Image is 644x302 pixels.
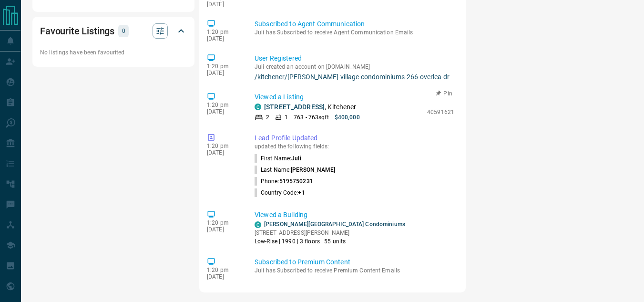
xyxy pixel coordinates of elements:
[255,229,405,237] p: [STREET_ADDRESS][PERSON_NAME]
[294,113,328,122] p: 763 - 763 sqft
[255,53,454,63] p: User Registered
[207,63,240,70] p: 1:20 pm
[255,177,313,186] p: Phone :
[264,103,325,111] a: [STREET_ADDRESS]
[255,133,454,143] p: Lead Profile Updated
[255,63,454,70] p: Juli created an account on [DOMAIN_NAME]
[207,102,240,108] p: 1:20 pm
[291,155,301,162] span: Juli
[255,267,454,274] p: Juli has Subscribed to receive Premium Content Emails
[207,226,240,233] p: [DATE]
[255,210,454,220] p: Viewed a Building
[207,143,240,149] p: 1:20 pm
[255,143,454,150] p: updated the following fields:
[255,237,405,246] p: Low-Rise | 1990 | 3 floors | 55 units
[255,154,301,163] p: First Name :
[207,273,240,280] p: [DATE]
[255,188,305,197] p: Country Code :
[40,48,187,57] p: No listings have been favourited
[207,108,240,115] p: [DATE]
[255,166,336,174] p: Last Name :
[207,149,240,156] p: [DATE]
[264,221,405,228] a: [PERSON_NAME][GEOGRAPHIC_DATA] Condominiums
[255,221,261,228] div: condos.ca
[255,29,454,36] p: Juli has Subscribed to receive Agent Communication Emails
[255,257,454,267] p: Subscribed to Premium Content
[427,108,454,116] p: 40591621
[430,89,458,98] button: Pin
[207,219,240,226] p: 1:20 pm
[255,92,454,102] p: Viewed a Listing
[40,23,114,39] h2: Favourite Listings
[255,73,454,81] a: /kitchener/[PERSON_NAME]-village-condominiums-266-overlea-dr
[298,189,305,196] span: +1
[266,113,269,122] p: 2
[255,19,454,29] p: Subscribed to Agent Communication
[285,113,288,122] p: 1
[207,35,240,42] p: [DATE]
[207,267,240,273] p: 1:20 pm
[207,70,240,76] p: [DATE]
[264,102,357,112] p: , Kitchener
[40,20,187,42] div: Favourite Listings0
[335,113,360,122] p: $400,000
[279,178,313,185] span: 5195750231
[121,26,126,36] p: 0
[255,104,261,110] div: condos.ca
[207,1,240,8] p: [DATE]
[207,29,240,35] p: 1:20 pm
[291,167,335,173] span: [PERSON_NAME]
